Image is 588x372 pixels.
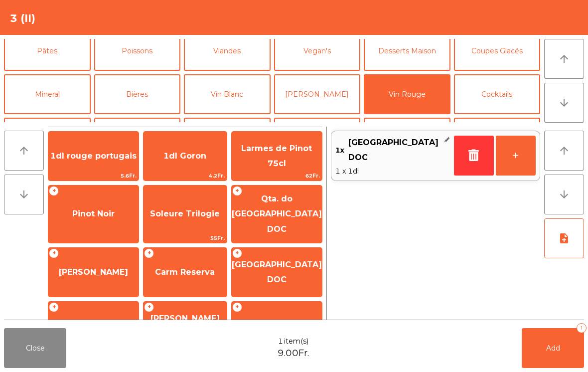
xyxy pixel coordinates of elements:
[94,118,181,158] button: Digestifs
[232,260,322,284] span: [GEOGRAPHIC_DATA] DOC
[184,118,271,158] button: Menu évènement
[144,233,227,243] span: 55Fr.
[49,248,59,258] span: +
[72,209,115,218] span: Pinot Noir
[232,194,322,234] span: Qta. do [GEOGRAPHIC_DATA] DOC
[364,74,450,114] button: Vin Rouge
[163,151,206,161] span: 1dl Goron
[558,188,570,200] i: arrow_downward
[4,74,91,114] button: Mineral
[278,347,309,360] span: 9.00Fr.
[241,144,312,168] span: Larmes de Pinot 75cl
[184,31,271,71] button: Viandes
[10,11,35,26] h4: 3 (II)
[284,336,308,347] span: item(s)
[4,328,66,368] button: Close
[544,218,584,258] button: note_add
[150,209,220,218] span: Soleure Trilogie
[50,151,137,161] span: 1dl rouge portugais
[348,135,440,166] span: [GEOGRAPHIC_DATA] DOC
[454,118,541,158] button: gobelet emporter
[48,171,139,181] span: 5.6Fr.
[94,74,181,114] button: Bières
[274,31,361,71] button: Vegan's
[522,328,584,368] button: Add1
[544,131,584,171] button: arrow_upward
[544,83,584,123] button: arrow_downward
[49,186,59,196] span: +
[4,118,91,158] button: Apéritifs
[274,74,361,114] button: [PERSON_NAME]
[144,171,227,181] span: 4.2Fr.
[274,118,361,158] button: Huîtres
[335,166,450,177] span: 1 x 1dl
[4,31,91,71] button: Pâtes
[232,248,242,258] span: +
[558,145,570,157] i: arrow_upward
[18,188,30,200] i: arrow_downward
[18,145,30,157] i: arrow_upward
[496,136,536,176] button: +
[454,74,541,114] button: Cocktails
[544,39,584,79] button: arrow_upward
[364,31,450,71] button: Desserts Maison
[577,323,587,333] div: 1
[278,336,283,347] span: 1
[155,267,215,277] span: Carm Reserva
[232,302,242,312] span: +
[4,175,44,214] button: arrow_downward
[558,97,570,109] i: arrow_downward
[335,135,344,166] span: 1x
[454,31,541,71] button: Coupes Glacés
[232,171,322,181] span: 62Fr.
[94,31,181,71] button: Poissons
[150,314,220,338] span: [PERSON_NAME] reserva DOC
[546,344,560,353] span: Add
[144,302,154,312] span: +
[49,302,59,312] span: +
[184,74,271,114] button: Vin Blanc
[144,248,154,258] span: +
[4,131,44,171] button: arrow_upward
[544,175,584,214] button: arrow_downward
[558,232,570,244] i: note_add
[59,267,128,277] span: [PERSON_NAME]
[232,186,242,196] span: +
[558,53,570,65] i: arrow_upward
[364,118,450,158] button: Cadeaux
